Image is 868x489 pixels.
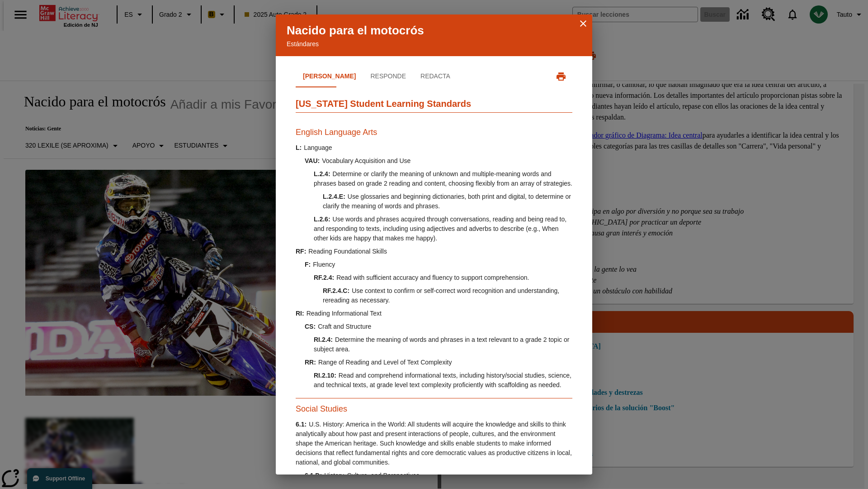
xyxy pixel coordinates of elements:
span: Fluency [313,261,335,268]
span: Range of Reading and Level of Text Complexity [318,359,452,366]
button: Imprimir [550,65,572,88]
span: RF.2.4.C : [323,287,349,294]
span: History, Culture, and Perspectives [324,472,420,479]
span: Use context to confirm or self-correct word recognition and understanding, rereading as necessary. [323,287,559,304]
h2: [US_STATE] Student Learning Standards [296,97,572,113]
span: Craft and Structure [318,323,371,330]
span: L.2.4 : [314,170,330,177]
div: Lee. [296,122,572,489]
span: Determine or clarify the meaning of unknown and multiple-meaning words and phrases based on grade... [314,170,572,187]
span: 6.1.D : [305,472,322,479]
button: Redacta. [413,66,458,87]
span: Read and comprehend informational texts, including history/social studies, science, and technical... [314,372,571,388]
p: Estándares [287,39,581,49]
span: L : [296,144,302,151]
span: Reading Foundational Skills [308,248,387,255]
span: Determine the meaning of words and phrases in a text relevant to a grade 2 topic or subject area. [314,336,569,353]
span: Vocabulary Acquisition and Use [322,157,410,164]
span: 6.1 : [296,421,307,428]
button: Responde. [363,66,413,87]
span: VAU : [305,157,320,164]
span: RF.2.4 : [314,274,334,281]
span: RR : [305,359,316,366]
h3: English Language Arts [296,126,572,139]
span: Use glossaries and beginning dictionaries, both print and digital, to determine or clarify the me... [323,193,571,210]
span: U.S. History: America in the World: All students will acquire the knowledge and skills to think a... [296,421,572,466]
span: L.2.6 : [314,216,330,223]
span: Read with sufficient accuracy and fluency to support comprehension. [336,274,529,281]
h3: Social Studies [296,403,572,415]
span: RI : [296,310,304,317]
span: RI.2.10 : [314,372,336,379]
span: RI.2.4 : [314,336,333,343]
span: L.2.4.E : [323,193,345,200]
span: CS : [305,323,316,330]
span: F : [305,261,311,268]
span: Use words and phrases acquired through conversations, reading and being read to, and responding t... [314,216,566,242]
span: RF : [296,248,306,255]
span: Language [304,144,332,151]
button: Cerrar [578,18,589,29]
p: Nacido para el motocrós [287,22,581,39]
div: Navegación por la pestaña Estándares [296,66,458,87]
span: Reading Informational Text [307,310,382,317]
button: Lee. [296,66,363,87]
